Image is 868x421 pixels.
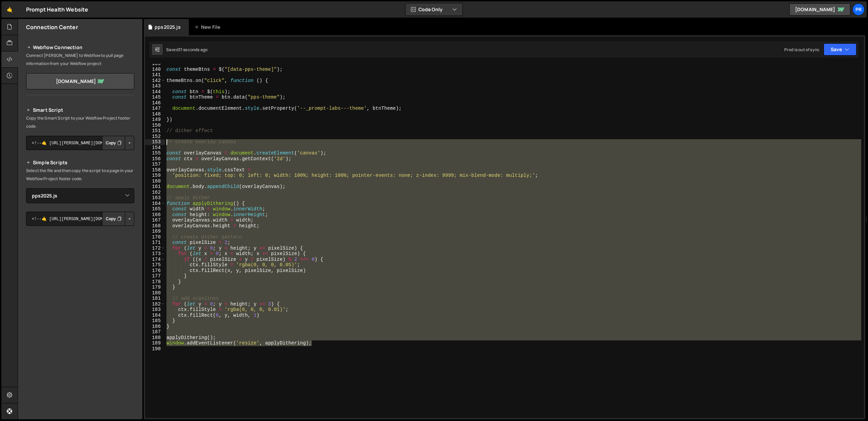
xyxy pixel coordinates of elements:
[145,156,165,162] div: 156
[145,184,165,190] div: 161
[145,212,165,218] div: 166
[26,43,134,51] h2: Webflow Connection
[145,273,165,279] div: 177
[145,150,165,156] div: 155
[145,201,165,207] div: 164
[145,251,165,257] div: 173
[145,178,165,184] div: 160
[145,167,165,173] div: 158
[145,67,165,72] div: 140
[145,139,165,145] div: 153
[26,23,78,31] h2: Connection Center
[145,111,165,117] div: 148
[145,246,165,251] div: 172
[166,47,208,52] div: Saved
[145,173,165,178] div: 159
[145,123,165,128] div: 150
[145,61,165,67] div: 139
[26,237,135,298] iframe: YouTube video player
[145,290,165,296] div: 180
[145,195,165,201] div: 163
[406,3,462,16] button: Code Only
[145,307,165,313] div: 183
[145,145,165,151] div: 154
[102,136,125,150] button: Copy
[155,24,181,30] div: pps2025.js
[145,217,165,223] div: 167
[145,268,165,274] div: 176
[145,83,165,89] div: 143
[145,340,165,346] div: 189
[26,73,134,89] a: [DOMAIN_NAME]
[784,47,820,52] div: Prod is out of sync
[26,159,134,167] h2: Simple Scripts
[26,114,134,130] p: Copy the Smart Script to your Webflow Project footer code.
[145,229,165,234] div: 169
[145,190,165,195] div: 162
[145,318,165,324] div: 185
[145,94,165,100] div: 145
[852,3,865,16] a: Pr
[26,51,134,68] p: Connect [PERSON_NAME] to Webflow to pull page information from your Webflow project
[26,5,88,14] div: Prompt Health Website
[145,296,165,301] div: 181
[145,329,165,335] div: 187
[145,100,165,106] div: 146
[145,128,165,134] div: 151
[26,167,134,183] p: Select the file and then copy the script to a page in your Webflow Project footer code.
[145,117,165,123] div: 149
[102,136,134,150] div: Button group with nested dropdown
[145,257,165,262] div: 174
[145,335,165,341] div: 188
[102,212,134,226] div: Button group with nested dropdown
[145,240,165,246] div: 171
[102,212,125,226] button: Copy
[145,313,165,318] div: 184
[194,24,223,30] div: New File
[26,136,134,150] textarea: <!--🤙 [URL][PERSON_NAME][DOMAIN_NAME]> <script>document.addEventListener("DOMContentLoaded", func...
[145,285,165,290] div: 179
[145,301,165,307] div: 182
[145,72,165,78] div: 141
[789,3,850,16] a: [DOMAIN_NAME]
[178,47,208,52] div: 31 seconds ago
[26,212,134,226] textarea: <!--🤙 [URL][PERSON_NAME][DOMAIN_NAME]> <script>document.addEventListener("DOMContentLoaded", func...
[145,234,165,240] div: 170
[145,279,165,285] div: 178
[26,302,135,363] iframe: YouTube video player
[145,324,165,330] div: 186
[26,106,134,114] h2: Smart Script
[145,346,165,352] div: 190
[145,78,165,84] div: 142
[145,223,165,229] div: 168
[1,1,18,18] a: 🤙
[145,262,165,268] div: 175
[145,162,165,167] div: 157
[145,89,165,95] div: 144
[145,206,165,212] div: 165
[145,134,165,140] div: 152
[145,106,165,111] div: 147
[824,43,856,56] button: Save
